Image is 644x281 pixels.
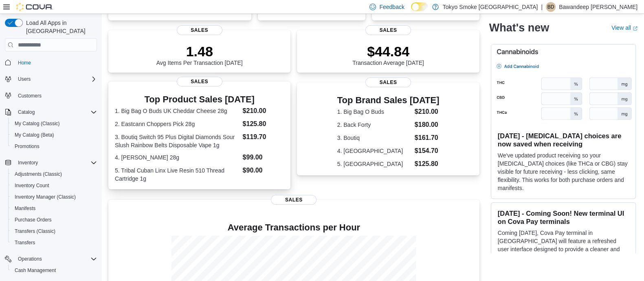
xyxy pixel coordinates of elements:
h3: [DATE] - [MEDICAL_DATA] choices are now saved when receiving [498,132,629,148]
span: Inventory [18,159,38,166]
span: Sales [365,77,411,87]
h4: Average Transactions per Hour [115,223,473,232]
span: Inventory Count [11,181,97,190]
span: Catalog [18,109,35,115]
button: Adjustments (Classic) [8,168,100,180]
img: Cova [16,3,53,11]
a: Customers [15,91,45,101]
span: Inventory Manager (Classic) [15,194,76,200]
button: Cash Management [8,265,100,276]
a: Cash Management [11,266,59,275]
a: Manifests [11,204,39,213]
input: Dark Mode [411,2,428,11]
button: Home [2,56,100,68]
span: Inventory Count [15,182,49,189]
div: Transaction Average [DATE] [352,43,424,66]
a: My Catalog (Classic) [11,119,63,128]
svg: External link [633,26,637,31]
dt: 5. [GEOGRAPHIC_DATA] [337,160,411,168]
button: Operations [15,254,45,264]
button: Inventory Count [8,180,100,191]
button: Inventory [15,158,41,168]
span: My Catalog (Classic) [11,119,97,128]
dd: $210.00 [415,107,440,117]
span: Users [18,76,31,82]
dd: $161.70 [415,133,440,143]
button: Inventory Manager (Classic) [8,191,100,203]
span: Feedback [379,3,404,11]
a: My Catalog (Beta) [11,130,57,140]
dd: $90.00 [243,166,284,175]
span: Adjustments (Classic) [15,171,62,177]
button: Promotions [8,141,100,152]
span: Inventory Manager (Classic) [11,192,97,202]
span: Home [18,60,31,66]
h3: Top Product Sales [DATE] [115,95,284,104]
span: Customers [18,93,42,99]
button: Manifests [8,203,100,214]
a: Purchase Orders [11,215,55,225]
a: Adjustments (Classic) [11,169,65,179]
span: Purchase Orders [11,215,97,225]
dt: 4. [PERSON_NAME] 28g [115,153,240,162]
p: $44.84 [352,43,424,60]
dt: 1. Big Bag O Buds [337,108,411,116]
span: Sales [177,77,222,86]
dd: $99.00 [243,153,284,162]
span: My Catalog (Classic) [15,120,60,127]
span: Promotions [11,142,97,151]
p: Bawandeep [PERSON_NAME] [559,2,637,12]
button: Users [2,73,100,85]
span: Transfers [15,239,35,246]
span: Operations [18,256,42,262]
button: Purchase Orders [8,214,100,226]
span: Manifests [11,204,97,213]
span: BD [547,2,554,12]
dt: 1. Big Bag O Buds UK Cheddar Cheese 28g [115,107,240,115]
span: Load All Apps in [GEOGRAPHIC_DATA] [23,19,97,35]
span: Catalog [15,107,97,117]
button: Users [15,74,34,84]
div: Bawandeep Dhesi [546,2,556,12]
a: Transfers [11,238,38,248]
dt: 2. Back Forty [337,121,411,129]
span: Adjustments (Classic) [11,169,97,179]
p: 1.48 [156,43,243,60]
span: Cash Management [11,266,97,275]
span: Manifests [15,205,35,212]
h2: What's new [489,21,549,34]
a: Promotions [11,142,43,151]
dt: 2. Eastcann Choppers Pick 28g [115,120,240,128]
a: View allExternal link [611,24,637,31]
span: Customers [15,91,97,101]
a: Inventory Manager (Classic) [11,192,79,202]
p: Tokyo Smoke [GEOGRAPHIC_DATA] [443,2,538,12]
h3: Top Brand Sales [DATE] [337,95,440,105]
span: Sales [177,25,222,35]
span: Transfers (Classic) [11,226,97,236]
button: Customers [2,90,100,102]
button: My Catalog (Classic) [8,118,100,129]
dd: $154.70 [415,146,440,156]
dd: $119.70 [243,132,284,142]
dt: 3. Boutiq Switch 95 Plus Digital Diamonds Sour Slush Rainbow Belts Disposable Vape 1g [115,133,240,149]
span: Users [15,74,97,84]
span: Operations [15,254,97,264]
button: Operations [2,253,100,265]
dd: $125.80 [243,119,284,129]
span: Transfers (Classic) [15,228,55,235]
span: Sales [365,25,411,35]
dd: $210.00 [243,106,284,116]
span: Sales [271,195,317,205]
dt: 4. [GEOGRAPHIC_DATA] [337,147,411,155]
p: | [541,2,543,12]
dd: $125.80 [415,159,440,169]
p: We've updated product receiving so your [MEDICAL_DATA] choices (like THCa or CBG) stay visible fo... [498,151,629,192]
a: Inventory Count [11,181,53,190]
span: Home [15,57,97,67]
div: Avg Items Per Transaction [DATE] [156,43,243,66]
button: Transfers [8,237,100,248]
span: My Catalog (Beta) [15,132,54,138]
h3: [DATE] - Coming Soon! New terminal UI on Cova Pay terminals [498,209,629,226]
span: Purchase Orders [15,217,52,223]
